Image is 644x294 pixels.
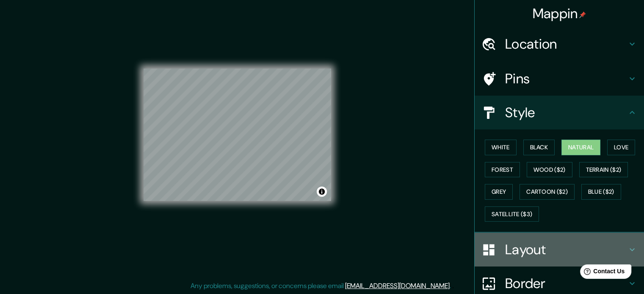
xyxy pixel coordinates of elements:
h4: Layout [505,241,627,258]
h4: Style [505,104,627,121]
iframe: Help widget launcher [569,261,635,285]
button: Cartoon ($2) [520,184,575,200]
h4: Mappin [533,5,586,22]
button: Natural [561,140,600,155]
button: Blue ($2) [581,184,621,200]
button: Grey [485,184,513,200]
button: White [485,140,517,155]
h4: Location [505,36,627,52]
canvas: Map [144,69,331,201]
button: Wood ($2) [527,162,572,178]
button: Forest [485,162,520,178]
div: . [451,281,452,291]
button: Toggle attribution [317,187,327,197]
button: Terrain ($2) [579,162,628,178]
div: . [452,281,454,291]
div: Style [475,96,644,129]
div: Pins [475,62,644,96]
div: Layout [475,233,644,267]
h4: Pins [505,70,627,87]
button: Satellite ($3) [485,206,539,222]
button: Love [607,140,635,155]
img: pin-icon.png [579,11,586,18]
button: Black [523,140,555,155]
div: Location [475,27,644,61]
p: Any problems, suggestions, or concerns please email . [191,281,451,291]
h4: Border [505,275,627,292]
a: [EMAIL_ADDRESS][DOMAIN_NAME] [345,281,450,290]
